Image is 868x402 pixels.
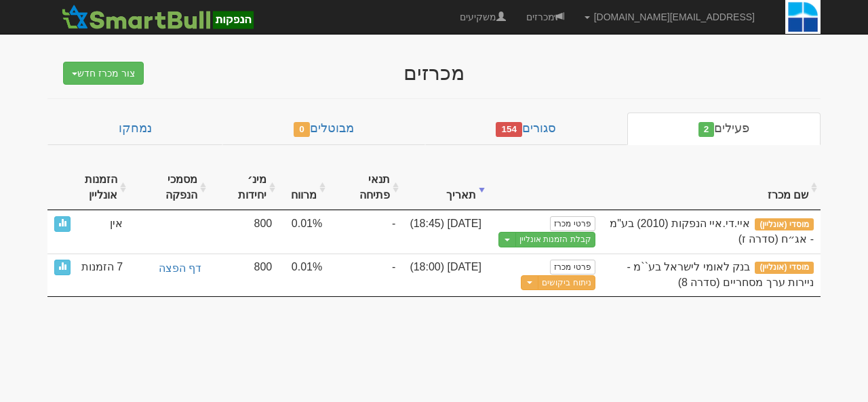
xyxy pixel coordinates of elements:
[294,122,310,137] span: 0
[402,165,488,211] th: תאריך : activate to sort column ascending
[279,165,329,211] th: מרווח : activate to sort column ascending
[550,260,595,275] a: פרטי מכרז
[496,122,522,137] span: 154
[329,210,402,254] td: -
[130,165,210,211] th: מסמכי הנפקה : activate to sort column ascending
[210,210,279,254] td: 800
[755,218,814,230] span: מוסדי (אונליין)
[210,254,279,297] td: 800
[279,254,329,297] td: 0.01%
[602,165,821,211] th: שם מכרז : activate to sort column ascending
[81,260,123,275] span: 7 הזמנות
[210,165,279,211] th: מינ׳ יחידות : activate to sort column ascending
[170,62,698,84] div: מכרזים
[279,210,329,254] td: 0.01%
[222,113,425,145] a: מבוטלים
[515,232,595,247] a: קבלת הזמנות אונליין
[538,275,595,291] a: ניתוח ביקושים
[610,218,814,245] span: איי.די.איי הנפקות (2010) בע"מ - אג״ח (סדרה ז)
[627,113,821,145] a: פעילים
[550,216,595,231] a: פרטי מכרז
[698,122,715,137] span: 2
[329,165,402,211] th: תנאי פתיחה : activate to sort column ascending
[136,260,203,278] a: דף הפצה
[402,210,488,254] td: [DATE] (18:45)
[58,3,257,31] img: SmartBull Logo
[63,62,144,85] button: צור מכרז חדש
[627,261,814,288] span: בנק לאומי לישראל בע``מ - ניירות ערך מסחריים (סדרה 8)
[110,216,123,232] span: אין
[47,113,222,145] a: נמחקו
[329,254,402,297] td: -
[402,254,488,297] td: [DATE] (18:00)
[755,262,814,274] span: מוסדי (אונליין)
[425,113,627,145] a: סגורים
[47,165,130,211] th: הזמנות אונליין : activate to sort column ascending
